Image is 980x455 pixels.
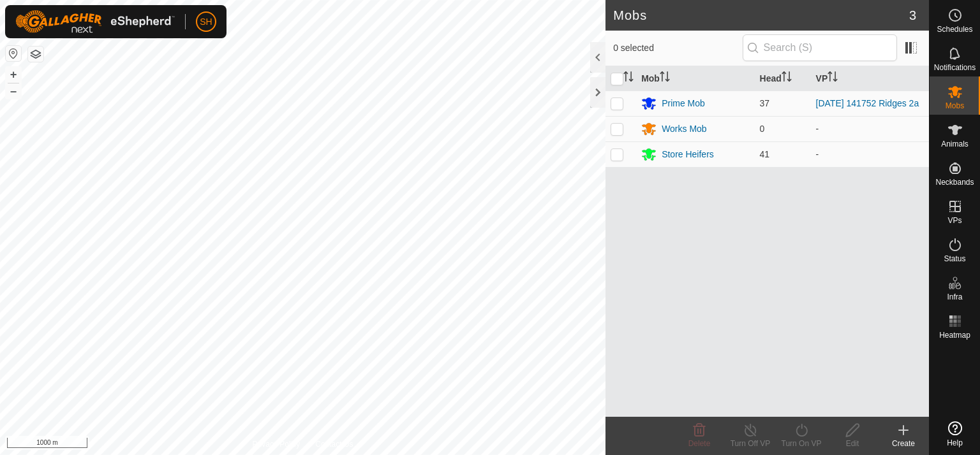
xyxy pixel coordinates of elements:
[947,293,962,301] span: Infra
[636,66,754,91] th: Mob
[15,10,175,33] img: Gallagher Logo
[6,46,21,61] button: Reset Map
[613,8,909,23] h2: Mobs
[946,102,964,110] span: Mobs
[944,255,965,263] span: Status
[930,416,980,452] a: Help
[760,124,765,134] span: 0
[688,439,711,448] span: Delete
[934,64,976,71] span: Notifications
[811,141,929,167] td: -
[776,438,827,449] div: Turn On VP
[937,25,972,33] span: Schedules
[827,438,878,449] div: Edit
[6,67,21,82] button: +
[200,15,212,29] span: SH
[660,73,670,83] p-sorticon: Activate to sort
[662,148,714,161] div: Store Heifers
[947,217,961,224] span: VPs
[755,66,811,91] th: Head
[935,178,974,186] span: Neckbands
[725,438,776,449] div: Turn Off VP
[941,140,969,148] span: Animals
[811,116,929,141] td: -
[878,438,929,449] div: Create
[816,98,919,108] a: [DATE] 141752 Ridges 2a
[6,83,21,99] button: –
[662,122,707,136] div: Works Mob
[811,66,929,91] th: VP
[760,149,770,159] span: 41
[28,47,43,62] button: Map Layers
[782,73,792,83] p-sorticon: Activate to sort
[760,98,770,108] span: 37
[253,438,301,450] a: Privacy Policy
[743,34,897,61] input: Search (S)
[909,6,916,25] span: 3
[947,439,963,447] span: Help
[315,438,353,450] a: Contact Us
[828,73,838,83] p-sorticon: Activate to sort
[662,97,705,110] div: Prime Mob
[623,73,634,83] p-sorticon: Activate to sort
[939,331,970,339] span: Heatmap
[613,41,742,55] span: 0 selected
